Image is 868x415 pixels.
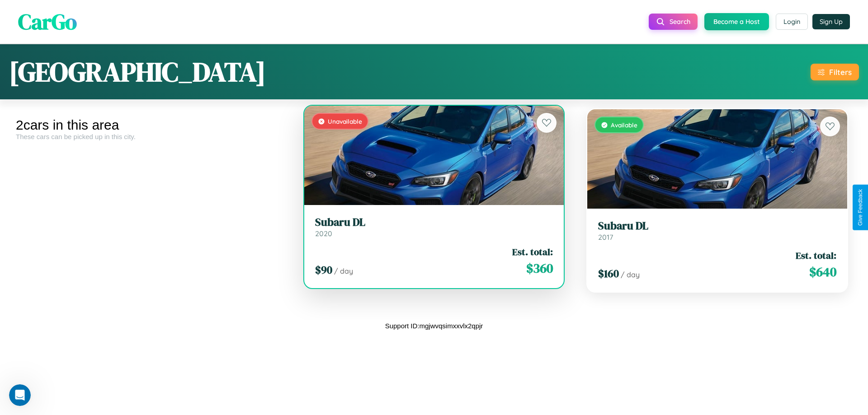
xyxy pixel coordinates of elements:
[315,262,332,277] span: $ 90
[621,270,640,279] span: / day
[9,384,31,406] iframe: Intercom live chat
[512,245,553,258] span: Est. total:
[649,14,698,30] button: Search
[704,13,769,30] button: Become a Host
[16,117,286,133] div: 2 cars in this area
[315,229,332,238] span: 2020
[334,266,353,275] span: / day
[812,14,850,29] button: Sign Up
[385,320,483,332] p: Support ID: mgjwvqsimxxvlx2qpjr
[598,266,619,281] span: $ 160
[315,216,553,229] h3: Subaru DL
[9,53,266,90] h1: [GEOGRAPHIC_DATA]
[598,219,836,242] a: Subaru DL2017
[598,233,613,242] span: 2017
[670,18,690,26] span: Search
[315,216,553,238] a: Subaru DL2020
[811,64,859,80] button: Filters
[526,259,553,277] span: $ 360
[796,249,836,262] span: Est. total:
[776,14,808,30] button: Login
[18,7,77,37] span: CarGo
[16,133,286,140] div: These cars can be picked up in this city.
[857,189,863,226] div: Give Feedback
[611,121,637,129] span: Available
[829,67,852,77] div: Filters
[598,219,836,233] h3: Subaru DL
[809,263,836,281] span: $ 640
[328,117,362,125] span: Unavailable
